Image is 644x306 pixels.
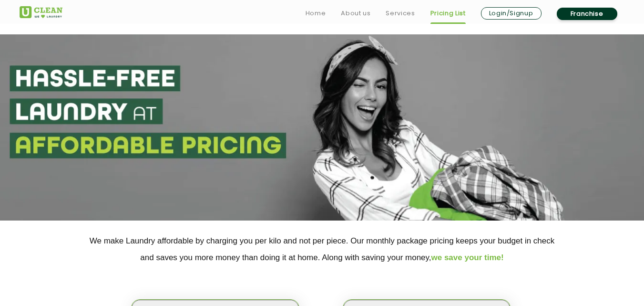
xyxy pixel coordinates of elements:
[430,8,466,19] a: Pricing List
[431,253,504,262] span: we save your time!
[386,8,415,19] a: Services
[481,7,542,20] a: Login/Signup
[20,6,62,18] img: UClean Laundry and Dry Cleaning
[341,8,370,19] a: About us
[306,8,326,19] a: Home
[20,232,625,266] p: We make Laundry affordable by charging you per kilo and not per piece. Our monthly package pricin...
[557,8,617,20] a: Franchise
